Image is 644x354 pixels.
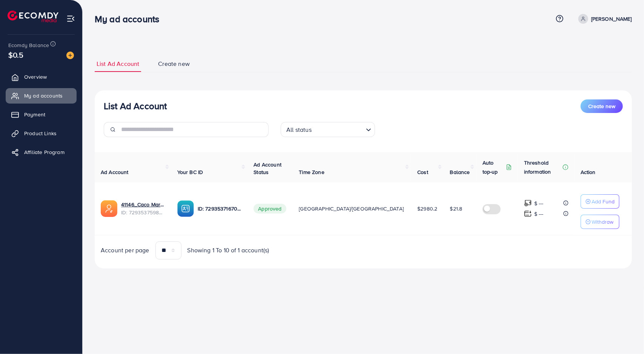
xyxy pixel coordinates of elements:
a: Affiliate Program [6,145,77,160]
span: Affiliate Program [24,148,65,156]
img: ic-ads-acc.e4c84228.svg [101,200,117,217]
p: $ --- [534,199,544,208]
img: ic-ba-acc.ded83a64.svg [177,200,194,217]
p: Withdraw [592,217,613,226]
span: Time Zone [299,168,324,176]
span: Ad Account [101,168,129,176]
div: <span class='underline'>41146_Caco Mart_1698159067822</span></br>7293537598277042177 [121,201,165,216]
img: menu [66,14,75,23]
iframe: Chat [612,320,638,348]
span: Account per page [101,246,149,255]
button: Withdraw [581,215,619,229]
span: Product Links [24,130,57,137]
div: Search for option [281,122,375,137]
span: Showing 1 To 10 of 1 account(s) [188,246,269,255]
span: My ad accounts [24,92,63,99]
button: Add Fund [581,194,619,209]
span: Approved [254,204,286,214]
h3: My ad accounts [95,14,165,24]
span: $2980.2 [417,205,437,212]
span: ID: 7293537598277042177 [121,209,165,216]
p: Auto top-up [483,158,504,176]
span: List Ad Account [97,60,139,68]
p: Threshold information [524,158,561,176]
p: [PERSON_NAME] [591,14,632,23]
span: Ad Account Status [254,161,281,176]
a: Product Links [6,126,77,141]
span: Action [581,168,596,176]
input: Search for option [314,123,363,135]
img: image [66,52,74,59]
span: [GEOGRAPHIC_DATA]/[GEOGRAPHIC_DATA] [299,205,404,212]
p: $ --- [534,209,544,218]
span: Balance [450,168,470,176]
span: Ecomdy Balance [8,41,49,49]
span: Your BC ID [177,168,203,176]
a: Overview [6,69,77,84]
h3: List Ad Account [104,101,167,111]
button: Create new [581,99,623,113]
img: top-up amount [524,199,532,207]
a: [PERSON_NAME] [575,14,632,24]
a: Payment [6,107,77,122]
img: top-up amount [524,210,532,218]
span: All status [285,124,313,135]
span: Cost [417,168,428,176]
span: Payment [24,111,45,118]
img: logo [8,11,58,22]
span: $21.8 [450,205,463,212]
span: $0.5 [8,49,24,60]
span: Create new [158,60,190,68]
a: 41146_Caco Mart_1698159067822 [121,201,165,208]
a: My ad accounts [6,88,77,103]
span: Overview [24,73,47,81]
p: ID: 7293537167006121985 [198,204,242,213]
p: Add Fund [592,197,615,206]
span: Create new [588,102,615,110]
